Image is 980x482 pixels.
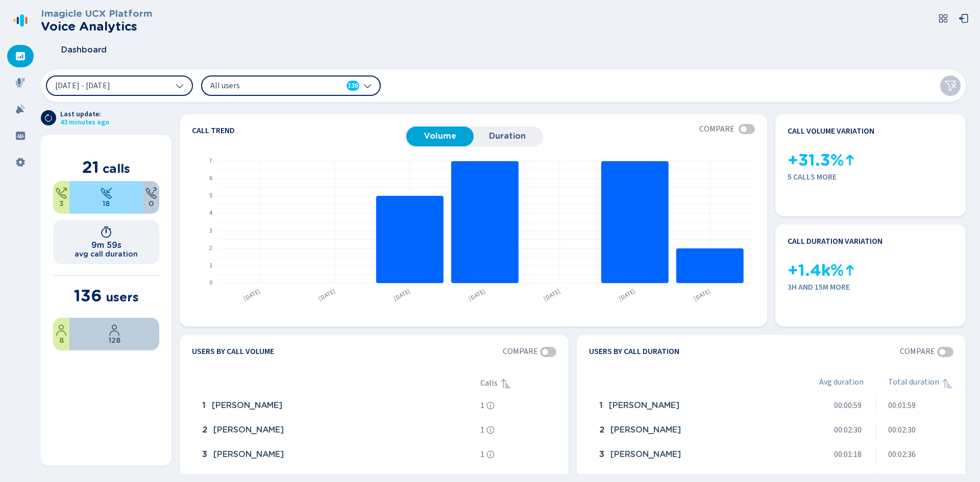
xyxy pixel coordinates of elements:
[53,181,69,214] div: 14.29%
[242,287,262,303] text: [DATE]
[599,401,603,410] span: 1
[888,450,916,459] span: 00:02:36
[888,401,916,410] span: 00:01:59
[941,377,953,390] svg: sortAscending
[15,51,26,61] svg: dashboard-filled
[44,114,53,122] svg: arrow-clockwise
[53,318,69,350] div: 5.88%
[406,126,474,146] button: Volume
[7,98,34,120] div: Alarms
[7,45,34,67] div: Dashboard
[41,8,152,19] h3: Imagicle UCX Platform
[106,290,139,305] span: users
[91,240,121,250] h1: 9m 59s
[474,126,541,146] button: Duration
[209,261,212,270] text: 1
[595,396,794,416] div: Ahmed Antar
[692,287,712,303] text: [DATE]
[595,420,794,441] div: Abdul Alhamwi
[100,187,112,199] svg: telephone-inbound
[209,209,212,217] text: 4
[59,199,64,208] span: 3
[7,151,34,173] div: Settings
[944,80,957,92] svg: funnel-disabled
[7,71,34,94] div: Recordings
[888,377,953,390] div: Total duration
[610,450,681,459] span: [PERSON_NAME]
[500,377,512,390] svg: sortAscending
[15,78,26,88] svg: mic-fill
[888,377,939,390] span: Total duration
[940,75,961,96] button: Clear filters
[192,347,274,357] h4: Users by call volume
[15,104,26,114] svg: alarm-filled
[788,126,874,136] h4: Call volume variation
[788,237,883,246] h4: Call duration variation
[15,131,26,141] svg: groups-filled
[788,261,844,280] span: +1.4k%
[959,13,969,23] svg: box-arrow-left
[209,226,212,235] text: 3
[198,420,476,441] div: Ahmad Alkhalili
[202,450,207,459] span: 3
[503,347,538,356] span: Compare
[844,264,856,276] svg: kpi-up
[479,132,536,141] span: Duration
[599,450,604,459] span: 3
[143,181,159,214] div: 0%
[198,396,476,416] div: Abdul Alhamwi
[210,80,328,91] span: All users
[149,199,154,208] span: 0
[109,336,120,344] span: 128
[480,450,484,459] span: 1
[69,318,159,350] div: 94.12%
[888,425,916,435] span: 00:02:30
[486,401,495,410] svg: info-circle
[900,347,935,356] span: Compare
[55,82,110,90] span: [DATE] - [DATE]
[209,244,212,252] text: 2
[609,401,679,410] span: [PERSON_NAME]
[699,124,734,134] span: Compare
[819,377,864,390] span: Avg duration
[202,401,206,410] span: 1
[82,157,99,177] span: 21
[209,157,212,165] text: 7
[480,425,484,435] span: 1
[486,450,495,459] svg: info-circle
[7,124,34,147] div: Groups
[60,118,109,126] span: 43 minutes ago
[209,191,212,200] text: 5
[55,324,67,336] svg: user-profile
[75,250,138,258] h2: avg call duration
[213,450,284,459] span: [PERSON_NAME]
[60,110,109,118] span: Last update:
[599,425,604,435] span: 2
[467,287,487,303] text: [DATE]
[480,378,498,388] span: Calls
[198,445,476,465] div: Andrea Sonnino
[788,172,953,182] span: 5 calls more
[41,19,152,34] h2: Voice Analytics
[348,81,358,91] span: 136
[209,174,212,183] text: 6
[202,425,207,435] span: 2
[61,45,107,55] span: Dashboard
[610,425,681,435] span: [PERSON_NAME]
[941,377,953,390] div: Sorted ascending, click to sort descending
[108,324,120,336] svg: user-profile
[145,187,157,199] svg: unknown-call
[213,425,284,435] span: [PERSON_NAME]
[46,75,193,96] button: [DATE] - [DATE]
[74,286,102,306] span: 136
[788,151,844,170] span: +31.3%
[209,278,212,287] text: 0
[595,445,794,465] div: Omar Radwan
[100,226,112,238] svg: timer
[103,199,110,208] span: 18
[480,401,484,410] span: 1
[392,287,412,303] text: [DATE]
[617,287,637,303] text: [DATE]
[103,161,130,176] span: calls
